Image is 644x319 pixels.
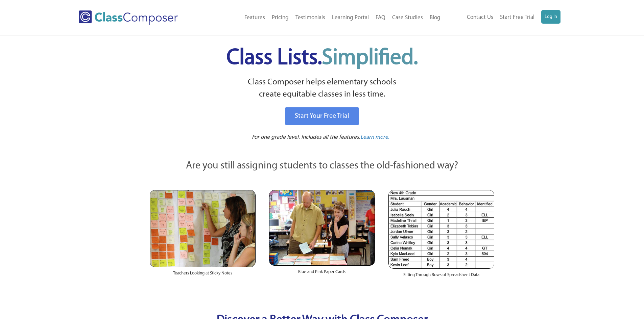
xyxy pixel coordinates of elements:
a: Contact Us [463,10,497,25]
a: Case Studies [389,10,426,25]
span: Learn more. [360,134,389,140]
span: Simplified. [322,47,418,69]
p: Are you still assigning students to classes the old-fashioned way? [150,159,495,174]
span: Start Your Free Trial [295,113,349,119]
a: Blog [426,10,444,25]
a: FAQ [372,10,389,25]
a: Testimonials [292,10,329,25]
p: Class Composer helps elementary schools create equitable classes in less time. [149,76,496,101]
img: Blue and Pink Paper Cards [269,190,375,265]
a: Learning Portal [329,10,372,25]
div: Blue and Pink Paper Cards [269,266,375,282]
span: For one grade level. Includes all the features. [252,134,360,140]
a: Features [241,10,268,25]
a: Start Free Trial [497,10,538,25]
a: Pricing [268,10,292,25]
div: Teachers Looking at Sticky Notes [150,267,256,283]
img: Spreadsheets [388,190,494,269]
div: Sifting Through Rows of Spreadsheet Data [388,269,494,285]
img: Teachers Looking at Sticky Notes [150,190,256,267]
a: Learn more. [360,133,389,142]
a: Log In [541,10,560,24]
nav: Header Menu [444,10,560,25]
nav: Header Menu [206,10,444,25]
span: Class Lists. [226,47,418,69]
a: Start Your Free Trial [285,107,359,125]
img: Class Composer [79,10,178,25]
